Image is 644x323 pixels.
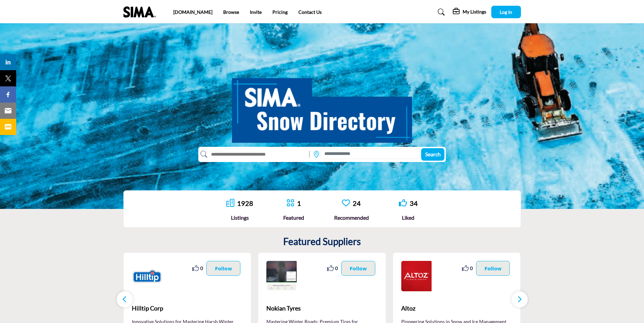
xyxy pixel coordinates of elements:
[132,304,243,313] span: Hilltip Corp
[132,261,162,291] img: Hilltip Corp
[425,151,441,157] span: Search
[297,199,301,207] a: 1
[272,9,288,15] a: Pricing
[250,9,262,15] a: Invite
[401,261,432,291] img: Altoz
[215,265,232,272] p: Follow
[399,199,407,207] i: Go to Liked
[410,199,418,207] a: 34
[206,261,240,276] button: Follow
[342,199,350,208] a: Go to Recommended
[470,265,473,272] span: 0
[353,199,361,207] a: 24
[463,9,486,15] h5: My Listings
[237,199,253,207] a: 1928
[132,299,243,318] a: Hilltip Corp
[401,304,513,313] span: Altoz
[223,9,239,15] a: Browse
[266,299,378,318] a: Nokian Tyres
[431,7,449,18] a: Search
[401,299,513,318] a: Altoz
[266,261,297,291] img: Nokian Tyres
[335,265,338,272] span: 0
[421,148,444,161] button: Search
[341,261,375,276] button: Follow
[491,6,521,18] button: Log In
[173,9,212,15] a: [DOMAIN_NAME]
[350,265,367,272] p: Follow
[123,6,159,18] img: Site Logo
[283,214,304,222] div: Featured
[283,236,361,247] h2: Featured Suppliers
[298,9,322,15] a: Contact Us
[500,9,512,15] span: Log In
[232,71,412,143] img: SIMA Snow Directory
[308,149,311,159] img: Rectangle%203585.svg
[266,304,378,313] span: Nokian Tyres
[485,265,502,272] p: Follow
[476,261,510,276] button: Follow
[226,214,253,222] div: Listings
[453,8,486,16] div: My Listings
[334,214,369,222] div: Recommended
[286,199,294,208] a: Go to Featured
[399,214,418,222] div: Liked
[200,265,203,272] span: 0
